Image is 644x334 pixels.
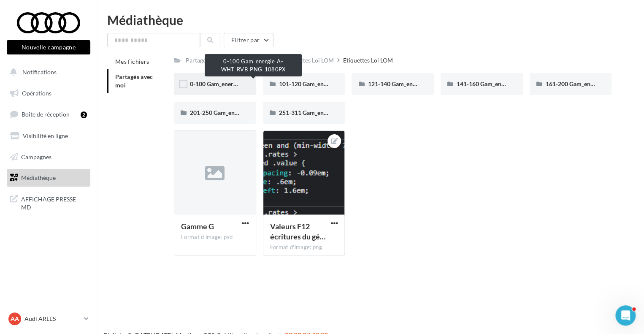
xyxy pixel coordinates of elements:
[5,84,92,102] a: Opérations
[22,68,57,76] span: Notifications
[22,111,70,118] span: Boîte de réception
[284,56,334,65] div: Etiquettes Loi LOM
[107,14,634,26] div: Médiathèque
[5,190,92,215] a: AFFICHAGE PRESSE MD
[270,244,338,251] div: Format d'image: png
[190,80,318,87] span: 0-100 Gam_energie_A-WHT_RVB_PNG_1080PX
[279,109,414,116] span: 251-311 Gam_energie_G-WHT_RVB_PNG_1080PX
[5,169,92,187] a: Médiathèque
[270,222,326,241] span: Valeurs F12 écritures du générateur étiquettes CO2
[186,56,233,65] div: Partagés avec moi
[5,105,92,123] a: Boîte de réception2
[11,315,19,323] span: AA
[21,193,87,212] span: AFFICHAGE PRESSE MD
[115,73,153,89] span: Partagés avec moi
[22,90,51,97] span: Opérations
[181,234,249,241] div: Format d'image: psd
[190,109,324,116] span: 201-250 Gam_energie_F-WHT_RVB_PNG_1080PX
[368,80,501,87] span: 121-140 Gam_energie_C-WHT_RVB_PNG_1080PX
[21,174,56,181] span: Médiathèque
[205,54,302,76] div: 0-100 Gam_energie_A-WHT_RVB_PNG_1080PX
[81,111,87,118] div: 2
[224,33,273,47] button: Filtrer par
[5,63,89,81] button: Notifications
[279,80,413,87] span: 101-120 Gam_energie_B-WHT_RVB_PNG_1080PX
[5,127,92,145] a: Visibilité en ligne
[615,305,636,326] iframe: Intercom live chat
[23,132,68,139] span: Visibilité en ligne
[181,222,214,231] span: Gamme G
[21,153,51,160] span: Campagnes
[457,80,591,87] span: 141-160 Gam_energie_D-WHT_RVB_PNG_1080PX
[7,40,90,54] button: Nouvelle campagne
[7,311,90,327] a: AA Audi ARLES
[24,315,81,323] p: Audi ARLES
[343,56,393,65] div: Etiquettes Loi LOM
[115,58,149,65] span: Mes fichiers
[5,148,92,166] a: Campagnes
